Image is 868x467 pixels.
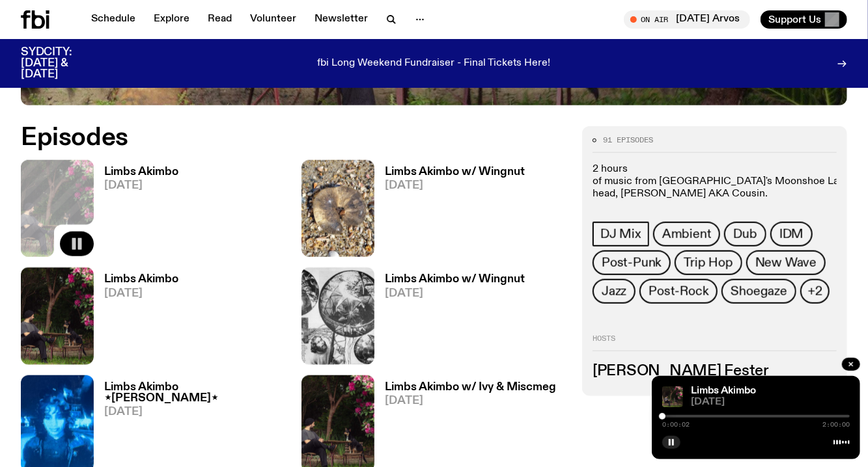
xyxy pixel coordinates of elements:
a: Ambient [653,222,721,247]
a: Newsletter [307,10,376,29]
span: [DATE] [385,395,556,407]
p: 2 hours of music from [GEOGRAPHIC_DATA]'s Moonshoe Label head, [PERSON_NAME] AKA Cousin. [593,163,837,201]
h3: Limbs Akimbo [104,167,178,178]
h3: SYDCITY: [DATE] & [DATE] [21,47,104,80]
img: Image from 'Domebooks: Reflecting on Domebook 2' by Lloyd Kahn [301,267,374,364]
span: [DATE] [104,180,178,191]
span: Shoegaze [731,284,787,299]
span: IDM [779,227,804,241]
span: Post-Rock [649,284,708,299]
h2: Episodes [21,126,567,150]
button: Support Us [761,10,847,29]
span: DJ Mix [600,227,641,241]
a: Schedule [83,10,143,29]
button: +2 [800,279,830,304]
a: Dub [724,222,766,247]
span: Jazz [602,284,626,299]
button: On Air[DATE] Arvos [624,10,750,29]
a: Explore [146,10,197,29]
a: New Wave [746,250,826,275]
span: Ambient [662,227,712,241]
span: Post-Punk [602,256,662,270]
a: IDM [770,222,813,247]
h3: [PERSON_NAME] Fester [593,364,837,379]
span: [DATE] [385,180,525,191]
a: Post-Punk [593,250,671,275]
h3: Limbs Akimbo w/ Wingnut [385,167,525,178]
img: Jackson sits at an outdoor table, legs crossed and gazing at a black and brown dog also sitting a... [662,386,683,407]
a: Jazz [593,279,636,304]
a: Shoegaze [721,279,796,304]
span: 0:00:02 [662,421,690,428]
img: Jackson sits at an outdoor table, legs crossed and gazing at a black and brown dog also sitting a... [21,267,94,364]
span: Support Us [768,14,821,25]
h2: Hosts [593,335,837,351]
h3: Limbs Akimbo ⋆[PERSON_NAME]⋆ [104,382,286,404]
span: Dub [733,227,757,241]
a: Limbs Akimbo w/ Wingnut[DATE] [374,167,525,257]
span: [DATE] [104,288,178,299]
span: 2:00:00 [822,421,850,428]
span: Trip Hop [684,256,733,270]
h3: Limbs Akimbo w/ Ivy & Miscmeg [385,382,556,393]
a: Limbs Akimbo[DATE] [94,167,178,257]
a: Read [200,10,240,29]
a: Trip Hop [675,250,742,275]
a: Limbs Akimbo w/ Wingnut[DATE] [374,274,525,364]
a: Volunteer [242,10,304,29]
span: [DATE] [385,288,525,299]
span: New Wave [755,256,817,270]
a: Post-Rock [639,279,718,304]
span: [DATE] [104,407,286,418]
a: DJ Mix [593,222,649,247]
span: 91 episodes [603,137,653,144]
h3: Limbs Akimbo w/ Wingnut [385,274,525,285]
span: [DATE] [691,397,850,407]
a: Limbs Akimbo [691,386,756,396]
h3: Limbs Akimbo [104,274,178,285]
span: +2 [808,284,822,299]
a: Limbs Akimbo[DATE] [94,274,178,364]
p: fbi Long Weekend Fundraiser - Final Tickets Here! [318,58,551,70]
